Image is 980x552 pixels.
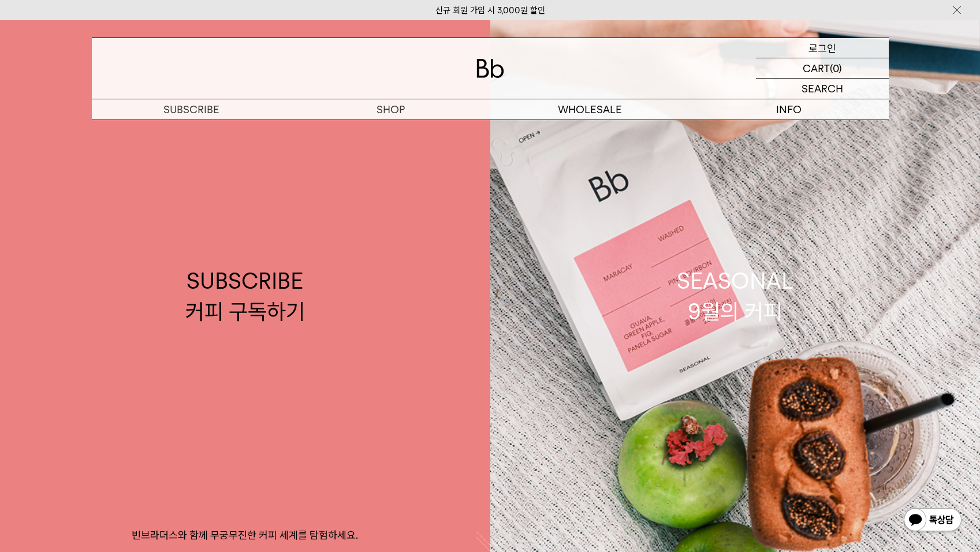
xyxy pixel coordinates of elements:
[802,79,843,99] p: SEARCH
[92,99,291,120] a: SUBSCRIBE
[808,38,836,58] p: 로그인
[476,59,504,78] img: 로고
[690,99,889,120] p: INFO
[677,266,793,327] div: SEASONAL 9월의 커피
[185,266,305,327] div: SUBSCRIBE 커피 구독하기
[756,38,889,58] a: 로그인
[830,58,842,78] p: (0)
[803,58,830,78] p: CART
[490,99,690,120] p: WHOLESALE
[291,99,490,120] a: SHOP
[903,507,963,535] img: 카카오톡 채널 1:1 채팅 버튼
[756,58,889,79] a: CART (0)
[435,5,545,16] a: 신규 회원 가입 시 3,000원 할인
